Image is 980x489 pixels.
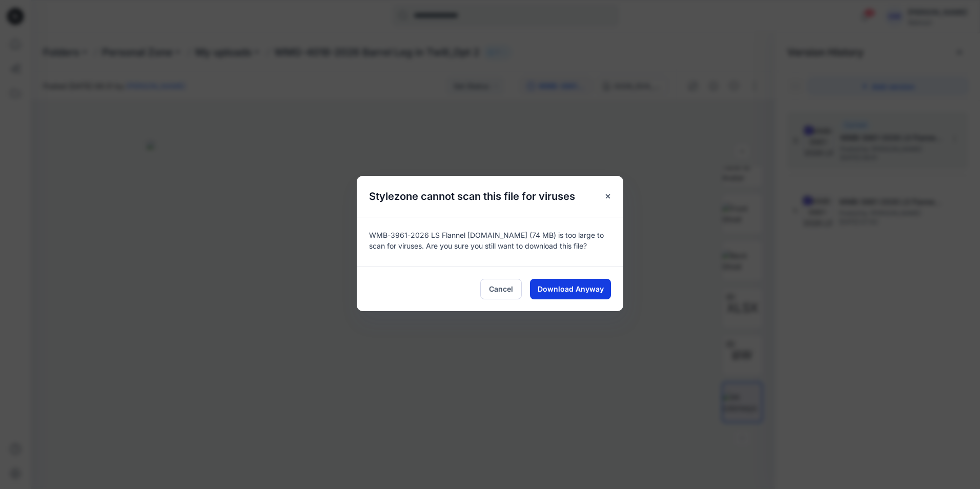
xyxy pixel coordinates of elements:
[599,187,617,206] button: Close
[357,217,623,266] div: WMB-3961-2026 LS Flannel [DOMAIN_NAME] (74 MB) is too large to scan for viruses. Are you sure you...
[357,176,587,217] h5: Stylezone cannot scan this file for viruses
[530,279,611,299] button: Download Anyway
[480,279,522,299] button: Cancel
[538,283,604,294] span: Download Anyway
[489,283,513,294] span: Cancel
